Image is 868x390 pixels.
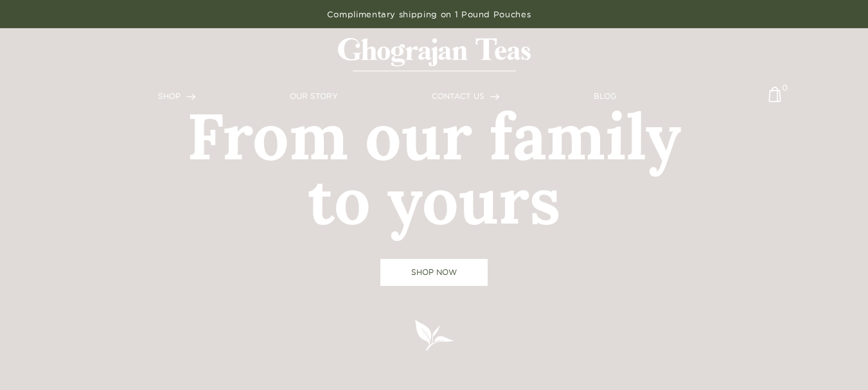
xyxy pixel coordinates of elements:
[414,319,455,351] img: logo-leaf.svg
[158,92,181,100] span: SHOP
[594,91,616,102] a: BLOG
[768,87,781,112] img: cart-icon-matt.svg
[184,105,684,233] h1: From our family to yours
[432,92,484,100] span: CONTACT US
[186,93,196,100] img: forward-arrow.svg
[490,93,500,100] img: forward-arrow.svg
[290,91,338,102] a: OUR STORY
[338,38,531,71] img: logo-matt.svg
[768,87,781,112] a: 0
[782,82,788,87] span: 0
[158,91,196,102] a: SHOP
[432,91,500,102] a: CONTACT US
[380,259,488,286] a: SHOP NOW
